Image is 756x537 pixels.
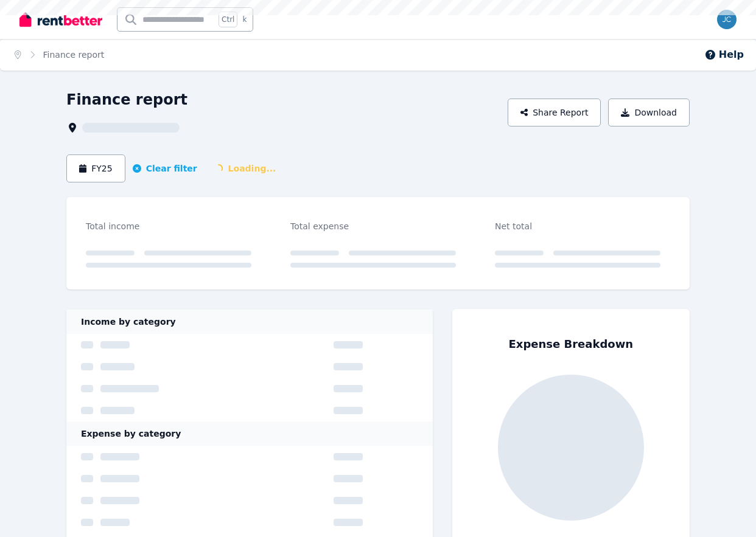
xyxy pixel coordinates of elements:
button: Help [704,47,744,62]
button: FY25 [66,154,125,182]
h1: Finance report [66,90,187,109]
div: Net total [495,219,660,234]
div: Total expense [290,219,456,234]
span: Loading... [205,158,286,179]
span: k [242,15,247,24]
button: Clear filter [133,162,197,175]
div: Total income [86,219,251,234]
div: Income by category [66,310,433,334]
a: Finance report [43,50,105,60]
div: Expense Breakdown [508,336,633,353]
img: Jessica Calpak [717,10,737,29]
span: Ctrl [219,12,237,27]
div: Expense by category [66,421,433,446]
img: RentBetter [19,10,102,29]
button: Share Report [508,99,601,126]
button: Download [608,99,690,126]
